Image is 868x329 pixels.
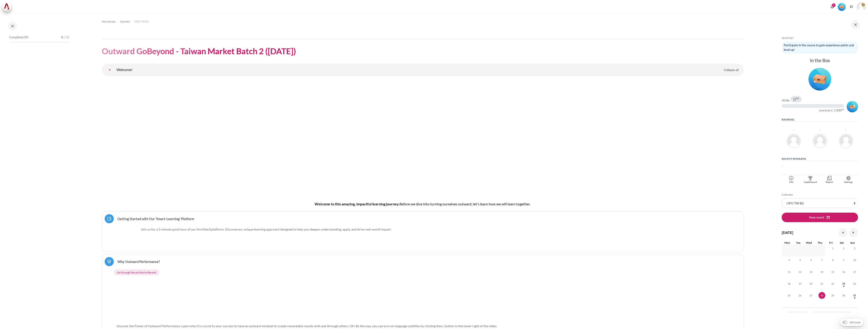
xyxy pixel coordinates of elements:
span: 0 [793,97,796,101]
a: Leaderboard [801,175,820,184]
span: 2 [840,245,847,252]
span: 24 [851,280,858,287]
span: 17 [851,268,858,275]
span: Sat [840,241,844,244]
span: 8 [829,257,836,263]
span: 14 [818,268,825,275]
span: 21 [818,280,825,287]
button: Languages [848,3,855,10]
span: button in the lower right of the video. [445,324,497,328]
span: 0 [61,35,63,40]
span: 10 [851,257,858,263]
span: 1,500 [834,109,842,112]
a: Architeck Architeck [2,2,14,11]
span: New event [809,215,824,220]
p: Join us for a 5-minute quick tour of our ArchitecK platform. Discover [117,227,729,232]
a: Full calendar [786,311,809,319]
h1: Outward GoBeyond - Taiwan Market Batch 2 ([DATE]) [102,46,296,56]
div: - [793,129,794,132]
div: Info [783,180,800,184]
img: platform logo [117,227,139,249]
span: 11 [786,268,793,275]
a: Report [820,175,839,184]
span: 12 [797,268,804,275]
div: 0 [793,97,799,101]
span: 23 [840,280,847,287]
a: Courses [120,19,130,24]
div: - [845,129,846,132]
div: - [819,129,821,132]
a: User menu [857,2,866,11]
img: 0 [117,280,381,321]
span: My courses [102,20,115,24]
span: xp [842,109,844,110]
span: our unique learning approach designed to help you deepen understanding, apply, and drive real-wor... [238,227,391,231]
div: In the Box [782,57,858,64]
span: Completed 0% [9,35,28,40]
a: Level #1 [836,2,848,11]
a: OPO TW B2 [134,19,149,24]
h5: Calendar [782,193,858,196]
span: 22 [829,280,836,287]
span: 5 [797,257,804,263]
img: Level #2 [847,101,858,112]
span: 25 [786,292,793,299]
h5: Level Up! [782,36,858,40]
td: Today [814,292,825,304]
a: Info [782,175,801,184]
a: Welcome! [105,65,114,74]
span: 30 [840,292,847,299]
div: Settings [840,180,857,184]
a: Getting Started with Our 'Smart-Learning' Platform [117,216,194,221]
span: B [399,202,402,206]
nav: Navigation bar [102,18,744,25]
div: Show notification window with 2 new notifications [829,3,836,10]
span: Wed [806,241,812,244]
span: Go through the activity to the end [117,270,156,275]
span: efore we dive into turning ourselves outward, let's learn how we will learn together. [402,202,530,206]
span: 4 [786,257,793,263]
h4: Welcome to this amazing, impactful learning journey. [116,201,729,207]
span: . [238,227,391,231]
button: New event [782,213,858,222]
span: 27 [808,292,814,299]
span: 29 [829,292,836,299]
span: 26 [797,292,804,299]
span: 31 [851,292,858,299]
span: 7 [818,257,825,263]
span: 20 [808,280,814,287]
span: Sun [850,241,855,244]
div: Level #2 [847,100,858,112]
span: 16 [840,268,847,275]
div: Completion requirements for Why Outward Performance? [114,268,734,277]
h4: [DATE] [782,230,793,235]
span: 3 [851,245,858,252]
div: Participate in the course to gain experience points and level up! [782,42,858,54]
img: Level #1 [808,68,831,91]
a: My courses [102,19,115,24]
span: Thu [818,241,822,244]
span: 1 [829,245,836,252]
span: Courses [120,20,130,24]
a: Settings [839,175,858,184]
a: Completed 0% 0 / 25 [9,34,69,47]
span: xp [796,97,799,99]
span: 18 [786,280,793,287]
a: Saturday, 23 August events [840,282,847,285]
span: OPO TW B2 [134,20,149,24]
h5: Recent rewards [782,157,858,161]
div: Report [821,180,838,184]
img: Architeck [4,3,10,10]
a: Why Outward Performance? [117,259,160,264]
div: 2 [832,3,836,7]
a: Collapse all [720,66,742,74]
span: Mon [784,241,790,244]
img: Level #1 [838,3,846,11]
span: Uncover the Power of Outward Performance. Learn why it's crucial to your success to have an outwa... [117,324,441,328]
span: 19 [797,280,804,287]
span: 13 [808,268,814,275]
h5: Ranking [782,118,858,122]
p: - [782,164,858,169]
span: Collapse all [724,68,739,72]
